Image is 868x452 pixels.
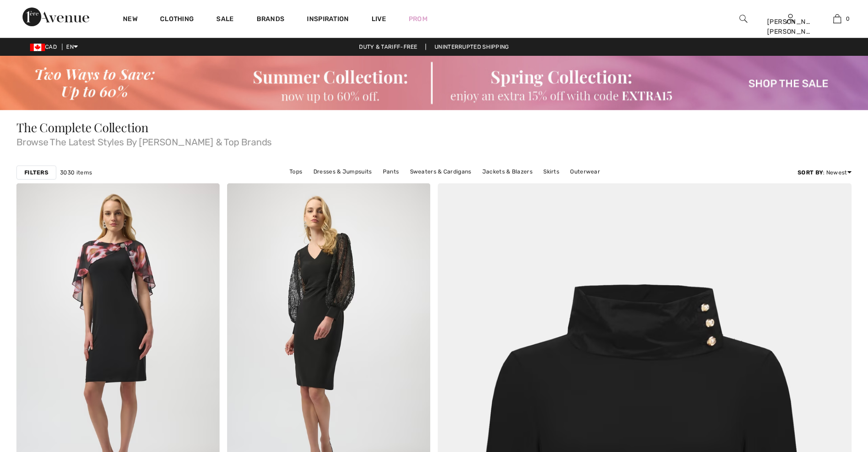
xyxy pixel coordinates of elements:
[16,119,149,136] span: The Complete Collection
[478,166,537,178] a: Jackets & Blazers
[23,8,89,26] img: 1ère Avenue
[786,14,794,23] a: Sign In
[739,13,747,24] img: search the website
[798,169,823,176] strong: Sort By
[66,44,78,50] span: EN
[378,166,404,178] a: Pants
[786,13,794,24] img: My Info
[309,166,377,178] a: Dresses & Jumpsuits
[160,15,194,25] a: Clothing
[16,134,852,147] span: Browse The Latest Styles By [PERSON_NAME] & Top Brands
[307,15,349,25] span: Inspiration
[565,166,605,178] a: Outerwear
[539,166,564,178] a: Skirts
[798,168,852,177] div: : Newest
[30,44,45,51] img: Canadian Dollar
[405,166,476,178] a: Sweaters & Cardigans
[216,15,234,25] a: Sale
[409,14,427,24] a: Prom
[257,15,285,25] a: Brands
[814,13,860,24] a: 0
[767,17,813,37] div: [PERSON_NAME] [PERSON_NAME]
[285,166,307,178] a: Tops
[372,14,386,24] a: Live
[833,13,841,24] img: My Bag
[24,168,48,177] strong: Filters
[30,44,61,50] span: CAD
[846,15,850,23] span: 0
[60,168,92,177] span: 3030 items
[123,15,137,25] a: New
